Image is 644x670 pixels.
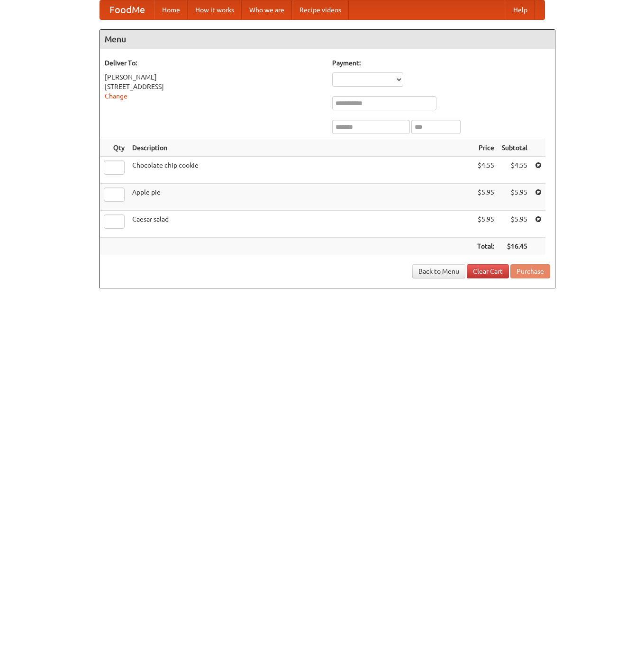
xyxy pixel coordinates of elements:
[128,139,473,157] th: Description
[105,82,323,91] div: [STREET_ADDRESS]
[128,184,473,211] td: Apple pie
[100,30,555,49] h4: Menu
[412,264,465,278] a: Back to Menu
[473,157,498,184] td: $4.55
[188,0,242,19] a: How it works
[473,139,498,157] th: Price
[473,184,498,211] td: $5.95
[105,58,323,68] h5: Deliver To:
[154,0,188,19] a: Home
[473,238,498,255] th: Total:
[510,264,550,278] button: Purchase
[105,72,323,82] div: [PERSON_NAME]
[292,0,349,19] a: Recipe videos
[128,211,473,238] td: Caesar salad
[498,238,531,255] th: $16.45
[506,0,535,19] a: Help
[332,58,550,68] h5: Payment:
[498,157,531,184] td: $4.55
[100,0,154,19] a: FoodMe
[128,157,473,184] td: Chocolate chip cookie
[242,0,292,19] a: Who we are
[498,211,531,238] td: $5.95
[498,184,531,211] td: $5.95
[473,211,498,238] td: $5.95
[105,92,127,100] a: Change
[100,139,128,157] th: Qty
[467,264,509,278] a: Clear Cart
[498,139,531,157] th: Subtotal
